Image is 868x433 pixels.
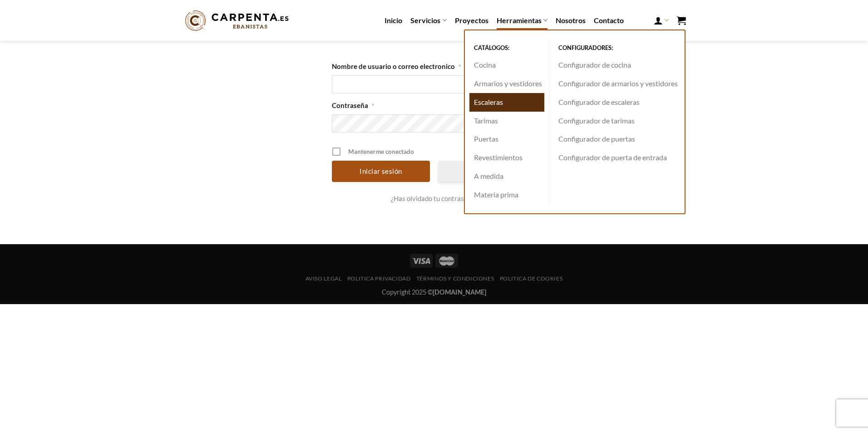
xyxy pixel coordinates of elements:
a: Politica privacidad [347,275,411,282]
a: ¿Has olvidado tu contraseña? [332,193,536,203]
span: Mantenerme conectado [348,146,536,157]
a: Nosotros [556,12,586,29]
label: Contraseña [332,100,536,111]
a: Armarios y vestidores [469,74,544,93]
a: Inicio [385,12,402,29]
a: Configurador de tarimas [554,112,680,130]
a: Materia prima [469,186,544,204]
a: Tarimas [469,112,544,130]
a: Revestimientos [469,148,544,167]
a: Configurador de puerta de entrada [554,148,680,167]
span: Obligatorio [372,101,375,111]
div: Copyright 2025 © [182,287,686,297]
a: Configurador de cocina [554,56,680,74]
a: Proyectos [455,12,488,29]
a: Escaleras [469,93,544,112]
a: Configurador de escaleras [554,93,680,112]
a: Catálogos: [469,39,544,56]
a: Configurador de armarios y vestidores [554,74,680,93]
a: Registro [438,161,536,182]
label: Nombre de usuario o correo electronico [332,61,536,72]
a: Aviso legal [306,275,342,282]
a: A medida [469,167,544,186]
a: Términos y condiciones [416,275,494,282]
a: Servicios [410,11,446,29]
input: Iniciar sesión [332,161,430,182]
a: Politica de cookies [500,275,563,282]
img: Carpenta.es [182,8,292,33]
strong: [DOMAIN_NAME] [433,288,486,296]
a: Configuradores: [554,39,680,56]
a: Cocina [469,56,544,74]
a: Herramientas [497,11,547,29]
a: Contacto [594,12,624,29]
span: Obligatorio [459,62,461,72]
a: Puertas [469,130,544,148]
a: Configurador de puertas [554,130,680,148]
